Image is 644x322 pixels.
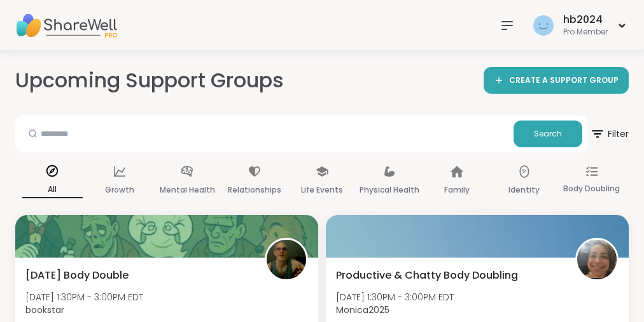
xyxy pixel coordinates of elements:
[160,182,215,198] p: Mental Health
[267,240,306,279] img: bookstar
[590,115,629,152] button: Filter
[509,75,619,86] span: CREATE A SUPPORT GROUP
[25,304,64,316] b: bookstar
[15,3,117,48] img: ShareWell Nav Logo
[336,291,454,304] span: [DATE] 1:30PM - 3:00PM EDT
[228,182,281,198] p: Relationships
[25,291,143,304] span: [DATE] 1:30PM - 3:00PM EDT
[534,128,562,140] span: Search
[336,268,518,283] span: Productive & Chatty Body Doubling
[508,182,540,198] p: Identity
[563,181,620,196] p: Body Doubling
[590,119,629,149] span: Filter
[444,182,470,198] p: Family
[360,182,419,198] p: Physical Health
[105,182,134,198] p: Growth
[563,13,608,27] div: hb2024
[533,15,554,36] img: hb2024
[514,121,582,147] button: Search
[22,182,83,198] p: All
[301,182,343,198] p: Life Events
[15,66,284,95] h2: Upcoming Support Groups
[577,240,617,279] img: Monica2025
[484,67,629,94] a: CREATE A SUPPORT GROUP
[563,27,608,38] div: Pro Member
[25,268,129,283] span: [DATE] Body Double
[336,304,389,316] b: Monica2025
